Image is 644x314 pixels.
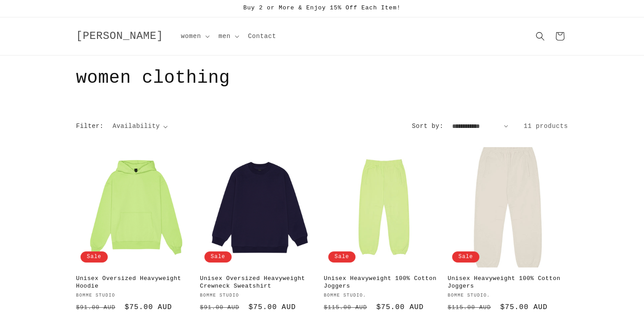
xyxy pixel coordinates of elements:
[73,28,167,45] a: [PERSON_NAME]
[524,123,568,130] span: 11 products
[530,26,550,46] summary: Search
[76,275,196,290] a: Unisex Oversized Heavyweight Hoodie
[113,122,168,131] summary: Availability (0 selected)
[213,27,243,46] summary: men
[76,67,568,90] h1: women clothing
[448,275,568,290] a: Unisex Heavyweight 100% Cotton Joggers
[412,123,443,130] label: Sort by:
[219,32,231,40] span: men
[113,123,160,130] span: Availability
[248,32,276,40] span: Contact
[243,4,401,11] span: Buy 2 or More & Enjoy 15% Off Each Item!
[243,27,282,46] a: Contact
[200,275,320,290] a: Unisex Oversized Heavyweight Crewneck Sweatshirt
[324,275,444,290] a: Unisex Heavyweight 100% Cotton Joggers
[76,122,104,131] h2: Filter:
[76,30,163,42] span: [PERSON_NAME]
[176,27,213,46] summary: women
[181,32,201,40] span: women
